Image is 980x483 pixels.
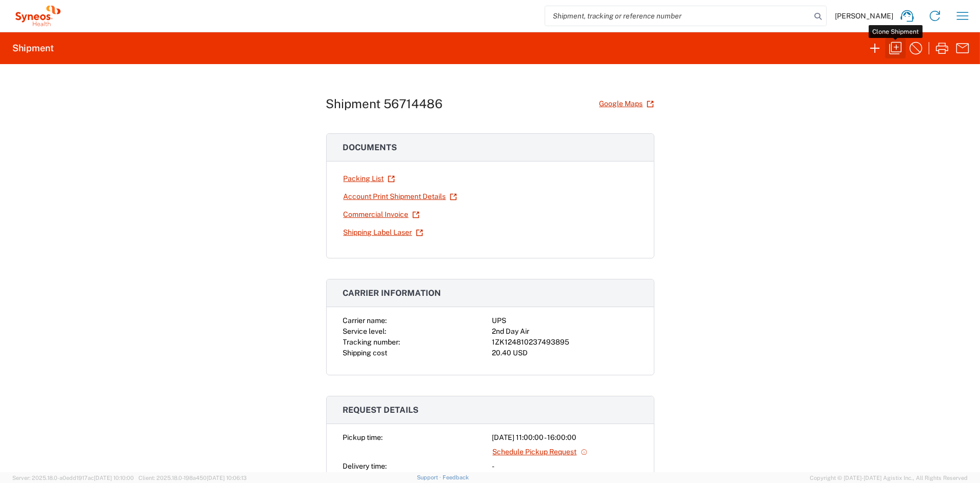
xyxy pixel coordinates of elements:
span: [DATE] 10:06:13 [207,475,247,481]
a: Google Maps [599,95,654,113]
a: Feedback [443,474,469,480]
span: [PERSON_NAME] [835,11,893,21]
div: [DATE] 11:00:00 - 16:00:00 [492,432,637,443]
input: Shipment, tracking or reference number [545,6,811,26]
h1: Shipment 56714486 [326,96,443,111]
span: Carrier name: [343,316,387,325]
span: Documents [343,143,397,152]
a: Commercial Invoice [343,206,420,224]
span: Shipping cost [343,349,388,357]
a: Account Print Shipment Details [343,188,457,206]
span: Request details [343,405,419,415]
span: Carrier information [343,288,442,298]
h2: Shipment [12,42,54,54]
a: Support [417,474,443,480]
a: Schedule Pickup Request [492,443,588,461]
div: UPS [492,315,637,326]
span: Client: 2025.18.0-198a450 [138,475,247,481]
span: [DATE] 10:10:00 [94,475,134,481]
div: - [492,461,637,472]
span: Delivery time: [343,462,387,470]
a: Packing List [343,170,395,188]
div: 20.40 USD [492,348,637,358]
span: Tracking number: [343,338,401,346]
div: 1ZK124810237493895 [492,337,637,348]
span: Service level: [343,327,387,335]
a: Shipping Label Laser [343,224,424,241]
span: Server: 2025.18.0-a0edd1917ac [12,475,134,481]
span: Pickup time: [343,433,383,441]
div: 2nd Day Air [492,326,637,337]
span: Copyright © [DATE]-[DATE] Agistix Inc., All Rights Reserved [810,473,968,482]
